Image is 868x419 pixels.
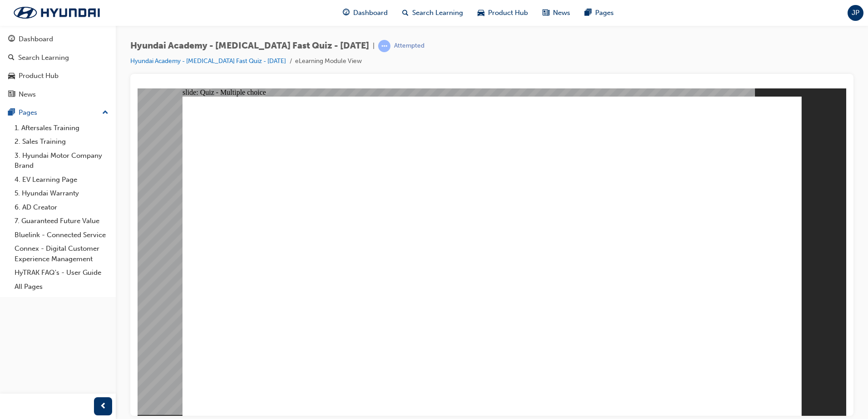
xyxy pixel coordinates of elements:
[5,3,109,22] img: Trak
[295,56,362,67] li: eLearning Module View
[412,8,463,18] span: Search Learning
[18,53,69,63] div: Search Learning
[378,40,390,52] span: learningRecordVerb_ATTEMPT-icon
[11,242,112,266] a: Connex - Digital Customer Experience Management
[394,42,424,50] div: Attempted
[535,4,577,22] a: news-iconNews
[11,228,112,242] a: Bluelink - Connected Service
[102,107,108,119] span: up-icon
[11,214,112,228] a: 7. Guaranteed Future Value
[19,89,36,100] div: News
[8,54,15,62] span: search-icon
[353,8,388,18] span: Dashboard
[585,7,592,19] span: pages-icon
[11,135,112,149] a: 2. Sales Training
[4,104,112,121] button: Pages
[848,5,863,21] button: JP
[4,31,112,48] a: Dashboard
[373,41,375,51] span: |
[577,4,621,22] a: pages-iconPages
[4,86,112,103] a: News
[542,7,549,19] span: news-icon
[402,7,409,19] span: search-icon
[335,4,395,22] a: guage-iconDashboard
[11,121,112,135] a: 1. Aftersales Training
[470,4,535,22] a: car-iconProduct Hub
[488,8,528,18] span: Product Hub
[8,72,15,80] span: car-icon
[19,34,53,44] div: Dashboard
[595,8,614,18] span: Pages
[130,57,286,65] a: Hyundai Academy - [MEDICAL_DATA] Fast Quiz - [DATE]
[395,4,470,22] a: search-iconSearch Learning
[19,71,59,81] div: Product Hub
[8,109,15,117] span: pages-icon
[11,280,112,294] a: All Pages
[4,29,112,104] button: DashboardSearch LearningProduct HubNews
[4,49,112,66] a: Search Learning
[19,107,37,118] div: Pages
[130,41,369,51] span: Hyundai Academy - [MEDICAL_DATA] Fast Quiz - [DATE]
[11,186,112,200] a: 5. Hyundai Warranty
[343,7,350,19] span: guage-icon
[100,401,107,412] span: prev-icon
[11,200,112,214] a: 6. AD Creator
[4,68,112,84] a: Product Hub
[553,8,570,18] span: News
[11,173,112,187] a: 4. EV Learning Page
[478,7,484,19] span: car-icon
[11,149,112,173] a: 3. Hyundai Motor Company Brand
[8,35,15,44] span: guage-icon
[852,8,859,18] span: JP
[8,91,15,99] span: news-icon
[11,266,112,280] a: HyTRAK FAQ's - User Guide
